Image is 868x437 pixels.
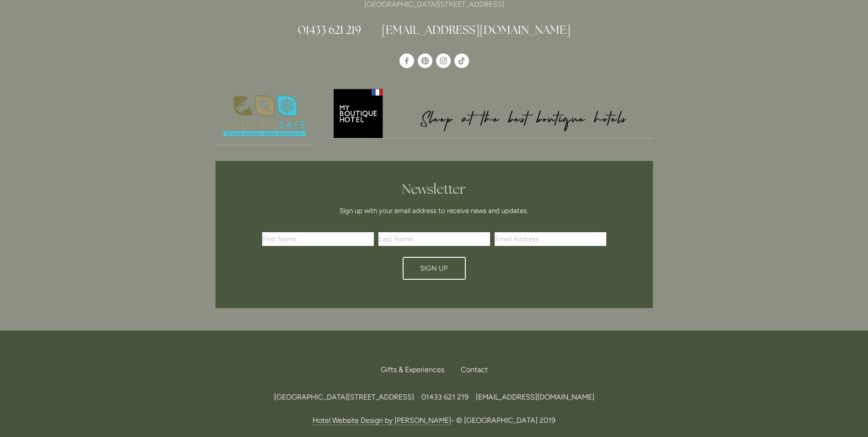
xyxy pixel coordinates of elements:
a: TikTok [454,53,469,68]
p: - © [GEOGRAPHIC_DATA] 2019 [216,414,653,426]
span: Sign Up [420,264,448,272]
a: Nature's Safe - Logo [216,87,313,145]
span: [GEOGRAPHIC_DATA][STREET_ADDRESS] [274,393,414,401]
a: My Boutique Hotel - Logo [329,87,653,139]
h2: Newsletter [265,181,603,197]
input: Email Address [495,232,606,246]
a: 01433 621 219 [298,22,361,37]
a: Hotel Website Design by [PERSON_NAME] [313,416,451,425]
button: Sign Up [403,257,466,280]
a: Pinterest [418,53,432,68]
a: Instagram [436,53,451,68]
a: Gifts & Experiences [381,360,452,380]
span: Gifts & Experiences [381,365,444,374]
span: 01433 621 219 [421,393,469,401]
div: Contact [453,360,488,380]
img: Nature's Safe - Logo [216,87,313,145]
p: Sign up with your email address to receive news and updates. [265,205,603,216]
input: First Name [262,232,374,246]
a: [EMAIL_ADDRESS][DOMAIN_NAME] [476,393,594,401]
img: My Boutique Hotel - Logo [329,87,653,138]
a: Losehill House Hotel & Spa [399,53,414,68]
input: Last Name [378,232,490,246]
a: [EMAIL_ADDRESS][DOMAIN_NAME] [382,22,571,37]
